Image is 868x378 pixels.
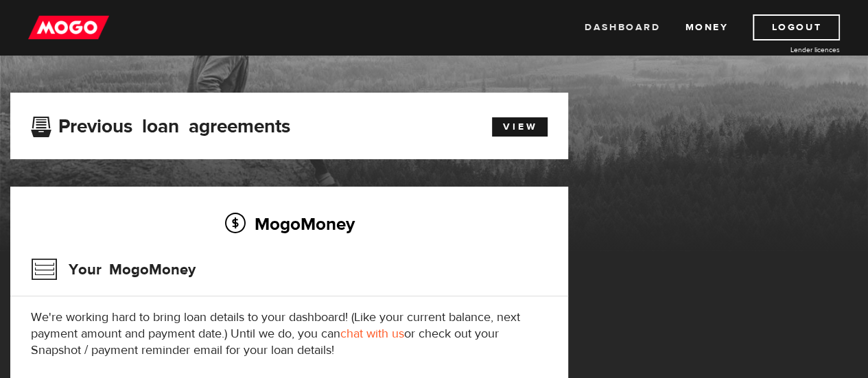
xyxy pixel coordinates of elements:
a: Logout [753,14,840,40]
h1: MogoMoney [10,33,858,62]
a: View [492,117,548,137]
img: mogo_logo-11ee424be714fa7cbb0f0f49df9e16ec.png [28,14,109,40]
a: Lender licences [737,45,840,55]
a: chat with us [340,326,404,342]
a: Dashboard [585,14,660,40]
h2: MogoMoney [31,209,548,238]
h3: Previous loan agreements [31,115,290,133]
h3: Your MogoMoney [31,252,196,287]
p: We're working hard to bring loan details to your dashboard! (Like your current balance, next paym... [31,309,548,359]
a: Money [685,14,728,40]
